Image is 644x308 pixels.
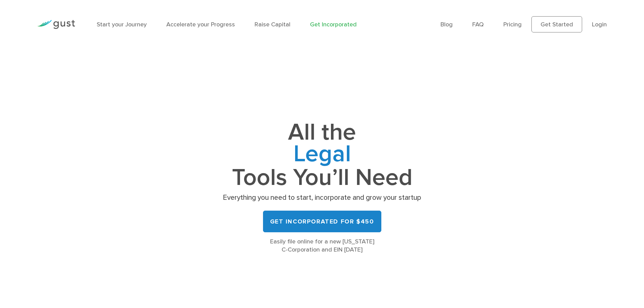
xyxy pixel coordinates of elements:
a: Login [592,21,607,28]
a: Accelerate your Progress [166,21,235,28]
img: Gust Logo [37,20,75,29]
a: FAQ [472,21,484,28]
span: Legal [221,143,424,167]
a: Get Started [531,16,582,32]
p: Everything you need to start, incorporate and grow your startup [221,193,424,203]
a: Start your Journey [97,21,147,28]
a: Pricing [503,21,522,28]
a: Blog [440,21,453,28]
a: Raise Capital [255,21,290,28]
a: Get Incorporated [310,21,357,28]
a: Get Incorporated for $450 [263,211,381,232]
h1: All the Tools You’ll Need [221,122,424,188]
div: Easily file online for a new [US_STATE] C-Corporation and EIN [DATE] [221,238,424,254]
